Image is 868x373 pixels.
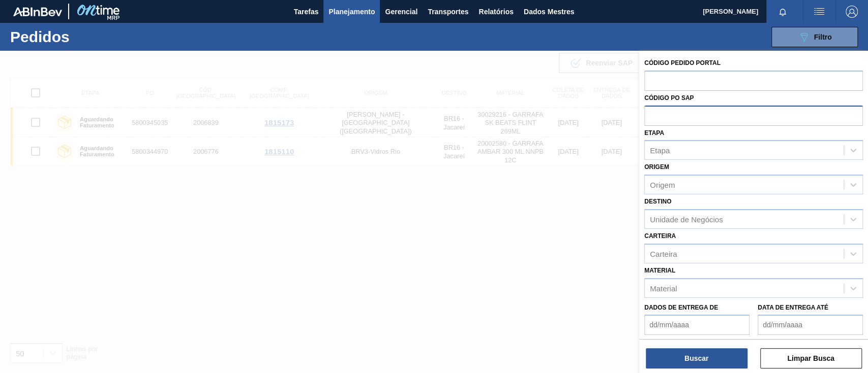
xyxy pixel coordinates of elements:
[385,8,417,16] font: Gerencial
[846,6,858,18] img: Sair
[758,315,863,335] input: dd/mm/aaaa
[703,8,758,15] font: [PERSON_NAME]
[328,8,375,16] font: Planejamento
[650,215,723,223] font: Unidade de Negócios
[813,6,825,18] img: ações do usuário
[650,284,677,292] font: Material
[428,8,468,16] font: Transportes
[644,163,669,171] font: Origem
[650,146,670,155] font: Etapa
[294,8,319,16] font: Tarefas
[13,7,62,16] img: TNhmsLtSVTkK8tSr43FrP2fwEKptu5GPRR3wAAAABJRU5ErkJggg==
[644,59,721,66] font: Código Pedido Portal
[644,315,750,335] input: dd/mm/aaaa
[644,232,676,240] font: Carteira
[644,267,675,274] font: Material
[524,8,575,16] font: Dados Mestres
[650,181,675,189] font: Origem
[478,8,513,16] font: Relatórios
[814,33,832,41] font: Filtro
[10,28,70,45] font: Pedidos
[644,94,694,101] font: Código PO SAP
[758,304,828,311] font: Data de Entrega até
[766,5,799,19] button: Notificações
[771,27,858,47] button: Filtro
[650,249,677,258] font: Carteira
[644,304,718,311] font: Dados de Entrega de
[644,129,664,137] font: Etapa
[644,198,671,205] font: Destino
